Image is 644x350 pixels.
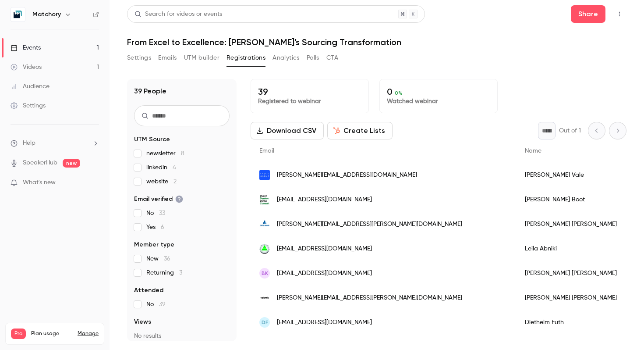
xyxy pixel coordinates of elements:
img: Matchory [11,7,25,21]
button: Emails [158,51,177,65]
button: Settings [127,51,151,65]
span: [EMAIL_ADDRESS][DOMAIN_NAME] [277,244,372,254]
h1: 39 People [134,86,166,96]
span: 3 [179,270,182,276]
div: [PERSON_NAME] [PERSON_NAME] [516,286,626,310]
span: linkedin [146,163,176,172]
span: 36 [164,256,170,262]
span: Views [134,318,151,326]
span: BK [262,269,268,277]
img: spc.valantic.com [259,293,270,303]
span: [EMAIL_ADDRESS][DOMAIN_NAME] [277,269,372,278]
span: DF [262,318,268,326]
span: UTM Source [134,135,170,144]
span: Email verified [134,195,183,204]
div: [PERSON_NAME] Vale [516,163,626,187]
div: Leila Abniki [516,236,626,261]
span: Name [525,148,541,154]
div: [PERSON_NAME] [PERSON_NAME] [516,261,626,286]
span: [PERSON_NAME][EMAIL_ADDRESS][PERSON_NAME][DOMAIN_NAME] [277,293,462,303]
button: Create Lists [327,122,393,139]
div: Videos [11,63,42,71]
img: kara-trading.de [259,243,270,254]
img: durchdenkenvorne.de [259,194,270,205]
p: 39 [258,86,361,97]
span: [PERSON_NAME][EMAIL_ADDRESS][PERSON_NAME][DOMAIN_NAME] [277,220,462,229]
a: SpeakerHub [23,158,57,168]
p: Out of 1 [559,126,581,135]
img: dietz-group.de [259,219,270,229]
div: Events [11,43,41,52]
span: Plan usage [31,330,72,337]
span: Help [23,139,35,148]
span: New [146,254,170,263]
span: No [146,300,166,309]
div: [PERSON_NAME] [PERSON_NAME] [516,212,626,236]
button: Share [571,5,605,23]
div: Diethelm Futh [516,310,626,335]
p: Watched webinar [387,97,490,106]
span: What's new [23,178,56,187]
button: UTM builder [184,51,219,65]
div: [PERSON_NAME] Boot [516,187,626,212]
span: No [146,209,165,218]
span: 4 [173,164,176,171]
p: No results [134,332,230,340]
span: Returning [146,268,182,277]
img: ivecogroup.com [259,170,270,180]
span: website [146,177,177,186]
span: 0 % [395,90,403,96]
button: Download CSV [251,122,324,139]
div: Search for videos or events [134,10,222,19]
button: Registrations [226,51,265,65]
span: Attended [134,286,163,295]
span: Member type [134,240,174,249]
button: Polls [307,51,319,65]
span: 33 [159,210,165,216]
a: Manage [78,330,99,337]
span: 6 [161,224,164,230]
span: Pro [11,329,26,339]
h6: Matchory [32,10,61,19]
div: Audience [11,82,50,91]
span: newsletter [146,149,184,158]
div: Settings [11,101,46,110]
p: Registered to webinar [258,97,361,106]
span: 8 [181,150,184,157]
span: Yes [146,223,164,232]
span: new [63,159,80,168]
p: 0 [387,86,490,97]
button: Analytics [272,51,300,65]
span: 39 [159,301,166,307]
span: 2 [173,179,177,185]
span: [PERSON_NAME][EMAIL_ADDRESS][DOMAIN_NAME] [277,171,417,180]
span: [EMAIL_ADDRESS][DOMAIN_NAME] [277,195,372,204]
h1: From Excel to Excellence: [PERSON_NAME]’s Sourcing Transformation [127,37,626,47]
li: help-dropdown-opener [11,139,99,148]
span: Email [259,148,274,154]
button: CTA [326,51,338,65]
span: [EMAIL_ADDRESS][DOMAIN_NAME] [277,318,372,327]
